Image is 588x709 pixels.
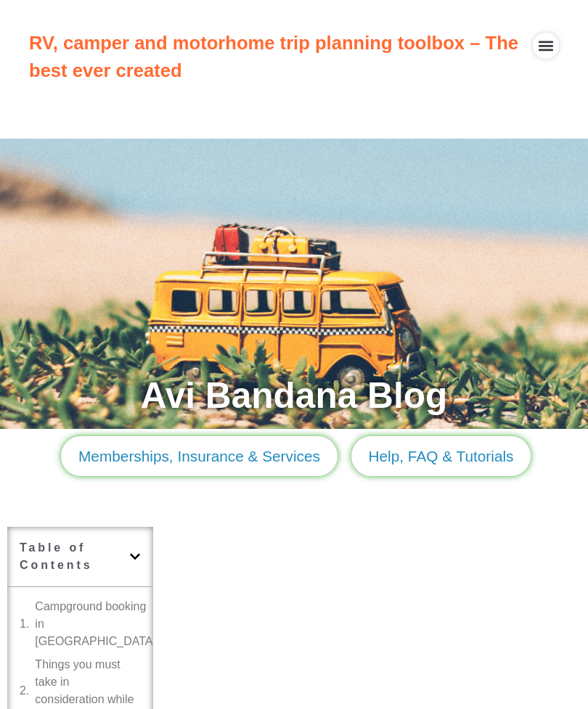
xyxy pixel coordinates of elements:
[29,29,531,85] p: RV, camper and motorhome trip planning toolbox – The best ever created
[369,445,514,467] span: Help, FAQ & Tutorials
[35,598,156,650] a: Campground booking in [GEOGRAPHIC_DATA]
[129,551,141,562] div: Open table of contents
[78,445,320,467] span: Memberships, Insurance & Services
[20,539,129,574] h4: Table of Contents
[61,436,338,476] a: Memberships, Insurance & Services
[533,33,559,59] div: Menu Toggle
[351,436,531,476] a: Help, FAQ & Tutorials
